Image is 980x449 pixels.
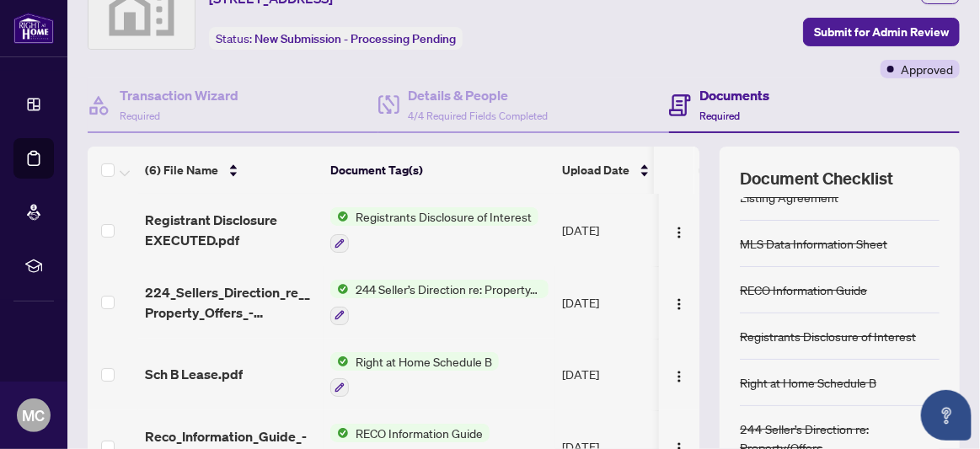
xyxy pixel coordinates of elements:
[120,85,238,105] h4: Transaction Wizard
[666,216,693,243] button: Logo
[330,280,349,298] img: Status Icon
[921,390,972,441] button: Open asap
[145,210,317,250] span: Registrant Disclosure EXECUTED.pdf
[138,147,324,194] th: (6) File Name
[740,167,893,190] span: Document Checklist
[13,13,54,44] img: logo
[803,18,960,46] button: Submit for Admin Review
[740,373,876,392] div: Right at Home Schedule B
[145,161,218,179] span: (6) File Name
[814,19,949,45] span: Submit for Admin Review
[555,194,670,266] td: [DATE]
[562,161,629,179] span: Upload Date
[901,60,953,78] span: Approved
[672,226,686,239] img: Logo
[555,147,670,194] th: Upload Date
[209,27,463,50] div: Status:
[555,266,670,339] td: [DATE]
[349,352,499,371] span: Right at Home Schedule B
[330,424,349,442] img: Status Icon
[330,352,349,371] img: Status Icon
[555,339,670,411] td: [DATE]
[740,234,887,253] div: MLS Data Information Sheet
[254,31,456,46] span: New Submission - Processing Pending
[740,327,916,345] div: Registrants Disclosure of Interest
[145,282,317,323] span: 224_Sellers_Direction_re__Property_Offers_-_Imp_Info_for_Seller_Ack_-_PropTx-[PERSON_NAME].pdf
[23,404,46,427] span: MC
[408,85,548,105] h4: Details & People
[349,207,538,226] span: Registrants Disclosure of Interest
[740,281,867,299] div: RECO Information Guide
[324,147,555,194] th: Document Tag(s)
[672,297,686,311] img: Logo
[699,110,740,122] span: Required
[330,207,349,226] img: Status Icon
[740,188,838,206] div: Listing Agreement
[666,289,693,316] button: Logo
[349,280,549,298] span: 244 Seller’s Direction re: Property/Offers
[666,361,693,388] button: Logo
[120,110,160,122] span: Required
[330,207,538,253] button: Status IconRegistrants Disclosure of Interest
[408,110,548,122] span: 4/4 Required Fields Completed
[699,85,769,105] h4: Documents
[672,370,686,383] img: Logo
[145,364,243,384] span: Sch B Lease.pdf
[330,352,499,398] button: Status IconRight at Home Schedule B
[330,280,549,325] button: Status Icon244 Seller’s Direction re: Property/Offers
[349,424,490,442] span: RECO Information Guide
